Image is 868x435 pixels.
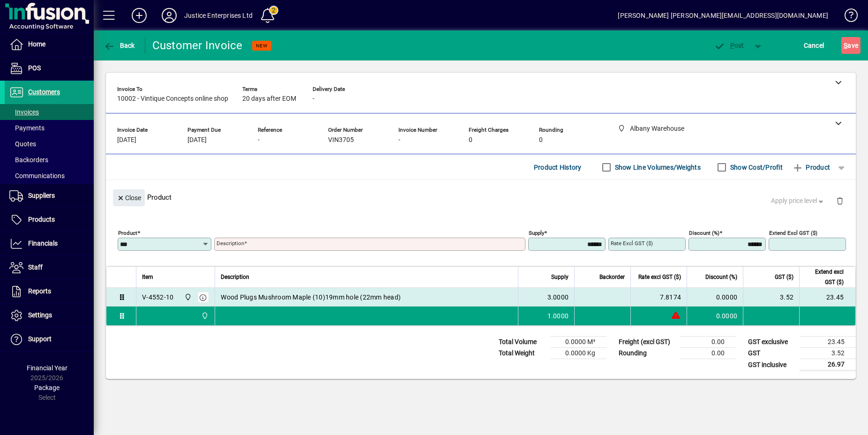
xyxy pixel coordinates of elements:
[728,163,783,172] label: Show Cost/Profit
[328,136,354,144] span: VIN3705
[217,240,244,247] mat-label: Description
[9,172,65,180] span: Communications
[829,189,851,212] button: Delete
[9,156,48,164] span: Backorders
[530,159,585,176] button: Product History
[154,7,184,24] button: Profile
[799,288,855,307] td: 23.45
[709,37,749,54] button: Post
[769,230,817,236] mat-label: Extend excl GST ($)
[5,168,94,184] a: Communications
[550,348,606,359] td: 0.0000 Kg
[28,287,51,295] span: Reports
[743,359,800,371] td: GST inclusive
[611,240,653,247] mat-label: Rate excl GST ($)
[184,8,253,23] div: Justice Enterprises Ltd
[27,364,67,372] span: Financial Year
[743,348,800,359] td: GST
[187,136,207,144] span: [DATE]
[199,311,210,321] span: Albany Warehouse
[28,263,43,271] span: Staff
[5,104,94,120] a: Invoices
[101,37,137,54] button: Back
[689,230,719,236] mat-label: Discount (%)
[551,272,569,282] span: Supply
[104,42,135,49] span: Back
[117,95,228,103] span: 10002 - Vintique Concepts online shop
[5,152,94,168] a: Backorders
[469,136,472,144] span: 0
[494,337,550,348] td: Total Volume
[28,40,45,48] span: Home
[28,88,60,96] span: Customers
[106,180,856,214] div: Product
[547,311,569,321] span: 1.0000
[636,292,681,302] div: 7.8174
[28,216,55,223] span: Products
[714,42,744,49] span: ost
[805,267,844,287] span: Extend excl GST ($)
[221,272,249,282] span: Description
[687,288,743,307] td: 0.0000
[743,288,799,307] td: 3.52
[614,337,680,348] td: Freight (excl GST)
[258,136,260,144] span: -
[730,42,734,49] span: P
[800,337,856,348] td: 23.45
[844,42,847,49] span: S
[34,384,60,391] span: Package
[256,43,268,49] span: NEW
[801,37,827,54] button: Cancel
[5,120,94,136] a: Payments
[494,348,550,359] td: Total Weight
[5,280,94,303] a: Reports
[638,272,681,282] span: Rate excl GST ($)
[743,337,800,348] td: GST exclusive
[242,95,296,103] span: 20 days after EOM
[94,37,145,54] app-page-header-button: Back
[9,140,36,148] span: Quotes
[680,337,736,348] td: 0.00
[182,292,193,302] span: Albany Warehouse
[829,196,851,205] app-page-header-button: Delete
[152,38,243,53] div: Customer Invoice
[767,193,829,210] button: Apply price level
[142,292,173,302] div: V-4552-10
[800,348,856,359] td: 3.52
[117,136,136,144] span: [DATE]
[111,193,147,202] app-page-header-button: Close
[28,64,41,72] span: POS
[618,8,828,23] div: [PERSON_NAME] [PERSON_NAME][EMAIL_ADDRESS][DOMAIN_NAME]
[534,160,582,175] span: Product History
[9,108,39,116] span: Invoices
[28,240,58,247] span: Financials
[313,95,314,103] span: -
[599,272,625,282] span: Backorder
[5,232,94,255] a: Financials
[539,136,543,144] span: 0
[113,189,145,206] button: Close
[5,304,94,327] a: Settings
[5,208,94,232] a: Products
[705,272,737,282] span: Discount (%)
[687,307,743,325] td: 0.0000
[5,184,94,208] a: Suppliers
[5,136,94,152] a: Quotes
[118,230,137,236] mat-label: Product
[547,292,569,302] span: 3.0000
[804,38,824,53] span: Cancel
[28,335,52,343] span: Support
[398,136,400,144] span: -
[28,311,52,319] span: Settings
[5,57,94,80] a: POS
[680,348,736,359] td: 0.00
[838,2,856,32] a: Knowledge Base
[124,7,154,24] button: Add
[117,190,141,206] span: Close
[550,337,606,348] td: 0.0000 M³
[614,348,680,359] td: Rounding
[800,359,856,371] td: 26.97
[775,272,793,282] span: GST ($)
[5,256,94,279] a: Staff
[771,196,825,206] span: Apply price level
